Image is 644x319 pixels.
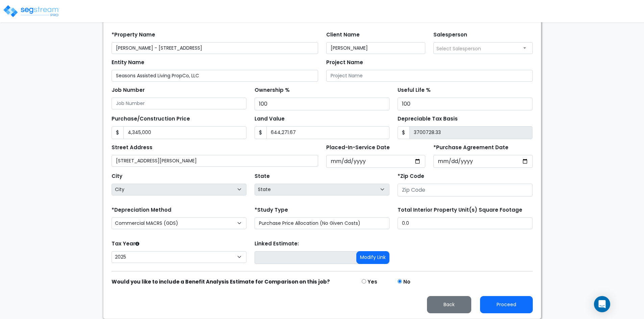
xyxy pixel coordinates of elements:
label: Useful Life % [398,86,431,94]
div: Open Intercom Messenger [594,296,610,312]
label: *Study Type [255,206,288,214]
input: Purchase Date [433,155,533,168]
img: logo_pro_r.png [3,4,60,18]
label: Yes [367,278,377,286]
input: Ownership % [255,98,389,110]
input: Zip Code [398,184,532,196]
label: *Depreciation Method [112,206,171,214]
label: *Purchase Agreement Date [433,144,508,152]
label: Linked Estimate: [255,240,299,248]
a: Back [422,300,477,308]
button: Back [427,296,471,313]
label: *Property Name [112,31,155,39]
button: Modify Link [356,251,389,264]
label: Placed-In-Service Date [326,144,390,152]
input: Property Name [112,42,318,54]
span: $ [255,126,267,139]
label: *Zip Code [398,172,424,180]
label: City [112,172,122,180]
input: Land Value [266,126,389,139]
input: Entity Name [112,70,318,82]
label: Job Number [112,86,145,94]
input: Useful Life % [398,98,532,110]
label: Tax Year [112,240,139,248]
span: $ [398,126,410,139]
label: No [403,278,410,286]
span: $ [112,126,124,139]
label: State [255,172,270,180]
label: Land Value [255,115,285,123]
input: Purchase or Construction Price [123,126,246,139]
input: Project Name [326,70,533,82]
input: Job Number [112,98,246,109]
input: Client Name [326,42,426,54]
label: Salesperson [433,31,467,39]
label: Depreciable Tax Basis [398,115,458,123]
label: Total Interior Property Unit(s) Square Footage [398,206,522,214]
input: Street Address [112,155,318,167]
button: Proceed [480,296,533,313]
label: Ownership % [255,86,290,94]
label: Entity Name [112,59,144,67]
label: Client Name [326,31,360,39]
input: 0.00 [409,126,532,139]
strong: Would you like to include a Benefit Analysis Estimate for Comparison on this job? [112,278,330,285]
label: Street Address [112,144,152,152]
label: Project Name [326,59,363,67]
label: Purchase/Construction Price [112,115,190,123]
span: Select Salesperson [436,45,481,52]
input: total square foot [398,217,532,229]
